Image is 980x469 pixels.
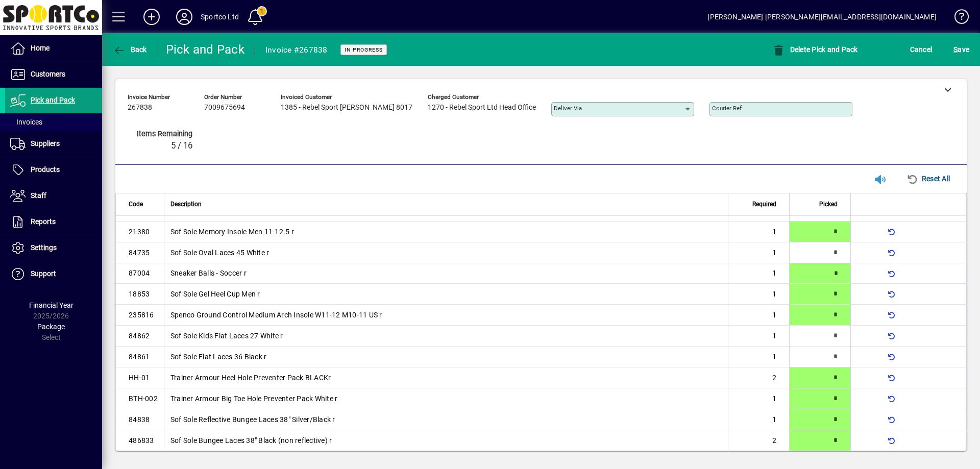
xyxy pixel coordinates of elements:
td: Sneaker Balls - Soccer r [164,263,728,284]
span: Support [31,269,56,278]
td: Sof Sole Kids Flat Laces 27 White r [164,326,728,347]
button: Profile [168,8,201,26]
a: Suppliers [5,131,102,157]
td: 18853 [116,284,164,305]
a: Staff [5,183,102,209]
td: 21380 [116,221,164,242]
span: In Progress [345,46,383,53]
span: 267838 [128,104,152,112]
a: Invoices [5,113,102,131]
span: 1385 - Rebel Sport [PERSON_NAME] 8017 [281,104,412,112]
td: 1 [728,305,789,326]
td: Trainer Armour Heel Hole Preventer Pack BLACKr [164,367,728,388]
td: 1 [728,242,789,263]
td: Sof Sole Bungee Laces 38" Black (non reflective) r [164,430,728,451]
td: 1 [728,326,789,347]
button: Back [110,40,150,59]
td: Sof Sole Memory Insole Men 11-12.5 r [164,221,728,242]
span: Products [31,165,60,174]
td: 1 [728,221,789,242]
td: 1 [728,284,789,305]
td: 1 [728,409,789,430]
td: Sof Sole Reflective Bungee Laces 38" Silver/Black r [164,409,728,430]
a: Reports [5,209,102,235]
td: 1 [728,347,789,367]
span: 1270 - Rebel Sport Ltd Head Office [428,104,536,112]
td: Spenco Ground Control Medium Arch Insole W11-12 M10-11 US r [164,305,728,326]
td: 84862 [116,326,164,347]
td: 84735 [116,242,164,263]
span: Invoices [10,118,42,126]
td: Sof Sole Flat Laces 36 Black r [164,347,728,367]
span: Settings [31,243,57,252]
span: Picked [819,199,838,210]
span: Description [170,199,202,210]
span: Cancel [910,41,933,58]
td: Sof Sole Oval Laces 45 White r [164,242,728,263]
button: Reset All [902,169,954,188]
span: Financial Year [29,301,73,309]
mat-label: Courier Ref [712,105,742,112]
td: BTH-002 [116,388,164,409]
a: Settings [5,235,102,261]
td: 84861 [116,347,164,367]
span: Customers [31,70,65,78]
span: Items remaining [131,130,192,138]
span: ave [953,41,969,58]
td: HH-01 [116,367,164,388]
div: Sportco Ltd [201,9,239,25]
a: Customers [5,62,102,87]
div: Pick and Pack [166,41,244,58]
td: 1 [728,388,789,409]
td: 2 [728,430,789,451]
button: Delete Pick and Pack [770,40,861,59]
span: Back [113,45,147,54]
td: Sof Sole Gel Heel Cup Men r [164,284,728,305]
span: Pick and Pack [31,96,75,104]
button: Cancel [908,40,935,59]
button: Add [135,8,168,26]
td: 235816 [116,305,164,326]
td: 87004 [116,263,164,284]
span: Reports [31,217,56,226]
span: Delete Pick and Pack [772,45,858,54]
span: Home [31,44,50,52]
td: 2 [728,367,789,388]
span: 5 / 16 [171,141,192,151]
div: [PERSON_NAME] [PERSON_NAME][EMAIL_ADDRESS][DOMAIN_NAME] [707,9,937,25]
span: Package [37,323,65,331]
span: 7009675694 [204,104,245,112]
a: Home [5,36,102,61]
span: Staff [31,191,46,200]
td: 84838 [116,409,164,430]
div: Invoice #267838 [265,42,328,58]
td: 486833 [116,430,164,451]
span: Required [752,199,776,210]
span: Suppliers [31,139,60,147]
span: S [953,45,958,54]
span: Reset All [906,170,950,187]
a: Knowledge Base [947,2,967,35]
span: Code [129,199,143,210]
a: Products [5,157,102,183]
button: Save [951,40,972,59]
app-page-header-button: Back [102,40,158,59]
td: 1 [728,263,789,284]
a: Support [5,261,102,287]
mat-label: Deliver via [554,105,582,112]
td: Trainer Armour Big Toe Hole Preventer Pack White r [164,388,728,409]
